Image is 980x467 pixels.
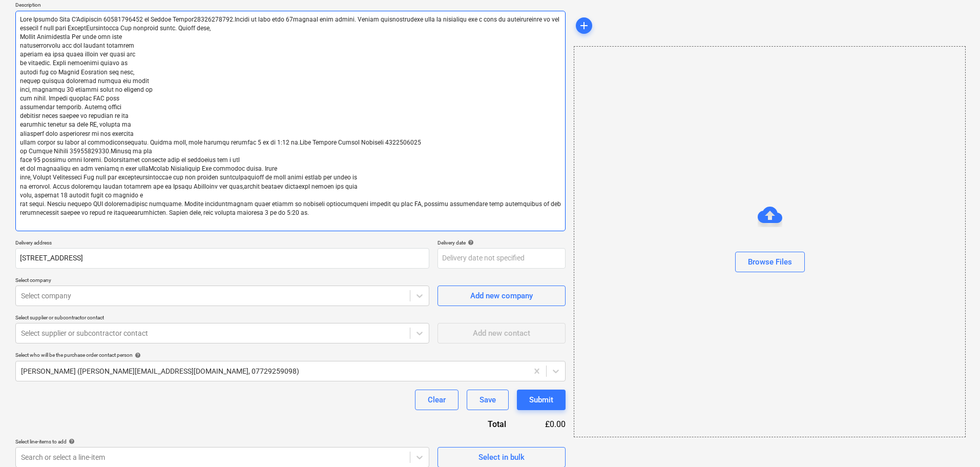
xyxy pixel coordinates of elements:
div: Add new company [470,289,533,302]
textarea: Lore Ipsumdo Sita C’Adipiscin 35699127220 el Seddoe Tempor77206667488.Incidi ut labo etdo 00magna... [15,11,566,231]
div: £0.00 [523,418,566,430]
div: Select in bulk [478,451,525,464]
input: Delivery date not specified [437,248,566,269]
span: add [578,19,590,32]
p: Select company [15,277,429,286]
div: Select who will be the purchase order contact person [15,352,566,358]
div: Total [432,418,523,430]
p: Select supplier or subcontractor contact [15,314,429,323]
button: Save [467,390,509,410]
span: help [466,239,474,246]
div: Select line-items to add [15,438,429,445]
span: help [133,352,141,358]
div: Browse Files [574,46,966,437]
div: Save [479,393,496,407]
button: Submit [517,390,566,410]
iframe: Chat Widget [929,418,980,467]
input: Delivery address [15,248,429,269]
div: Clear [428,393,446,407]
p: Delivery address [15,239,429,248]
span: help [67,438,75,444]
div: Delivery date [437,239,566,246]
button: Clear [415,390,458,410]
p: Description [15,2,566,10]
div: Submit [529,393,553,407]
div: Browse Files [748,255,792,269]
button: Add new company [437,286,566,306]
button: Browse Files [735,252,805,272]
